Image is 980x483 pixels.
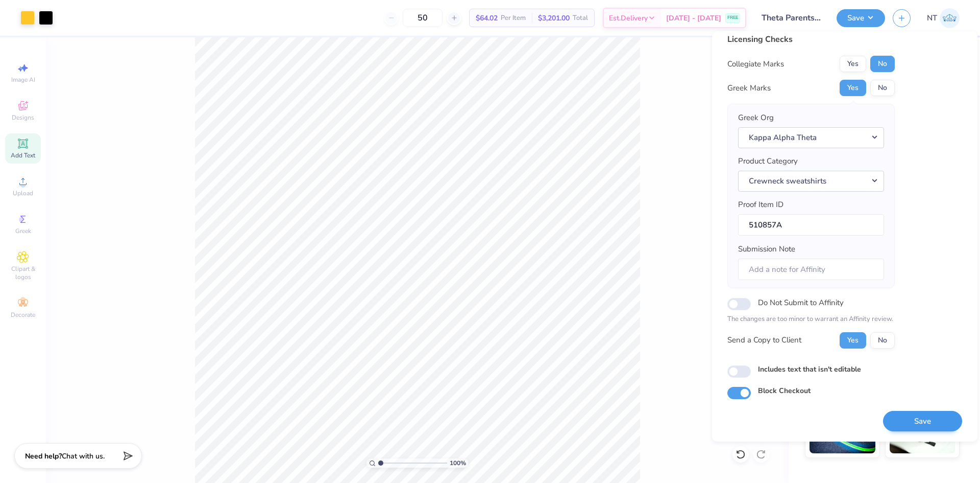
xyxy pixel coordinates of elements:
[11,151,35,159] span: Add Text
[870,80,895,96] button: No
[609,13,648,24] span: Est. Delivery
[870,56,895,72] button: No
[727,314,895,325] p: The changes are too minor to warrant an Affinity review.
[758,364,861,375] label: Includes text that isn't editable
[727,82,771,94] div: Greek Marks
[25,451,62,461] strong: Need help?
[12,113,34,122] span: Designs
[13,189,33,197] span: Upload
[450,458,466,468] span: 100 %
[738,199,783,211] label: Proof Item ID
[940,8,960,28] img: Nestor Talens
[666,13,721,24] span: [DATE] - [DATE]
[538,13,570,24] span: $3,201.00
[403,9,443,27] input: – –
[727,33,895,45] div: Licensing Checks
[738,112,774,124] label: Greek Org
[738,155,798,167] label: Product Category
[738,127,884,148] button: Kappa Alpha Theta
[870,332,895,349] button: No
[15,227,31,235] span: Greek
[840,80,866,96] button: Yes
[501,13,526,24] span: Per Item
[11,76,35,84] span: Image AI
[738,243,795,255] label: Submission Note
[927,12,937,24] span: NT
[727,14,738,21] span: FREE
[11,311,35,319] span: Decorate
[727,58,784,70] div: Collegiate Marks
[573,13,588,24] span: Total
[927,8,960,28] a: NT
[840,332,866,349] button: Yes
[754,8,829,28] input: Untitled Design
[738,259,884,281] input: Add a note for Affinity
[883,411,962,432] button: Save
[62,451,105,461] span: Chat with us.
[727,334,801,346] div: Send a Copy to Client
[837,9,885,27] button: Save
[840,56,866,72] button: Yes
[476,13,498,24] span: $64.02
[738,171,884,192] button: Crewneck sweatshirts
[5,265,41,281] span: Clipart & logos
[758,296,844,309] label: Do Not Submit to Affinity
[758,385,811,396] label: Block Checkout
